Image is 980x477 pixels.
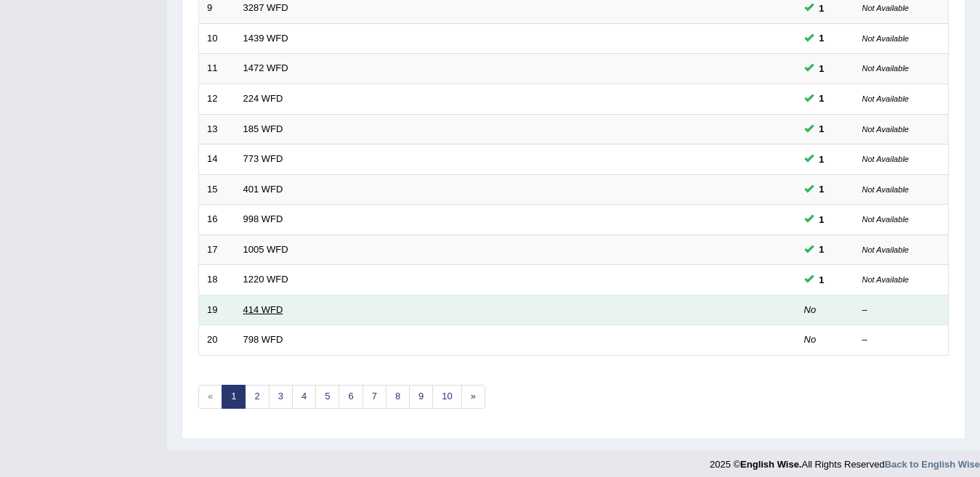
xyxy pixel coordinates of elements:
[339,385,363,409] a: 6
[432,385,461,409] a: 10
[199,265,235,295] td: 18
[243,2,288,13] a: 3287 WFD
[199,325,235,356] td: 20
[804,304,817,315] em: No
[243,33,288,44] a: 1439 WFD
[862,245,909,254] small: Not Available
[243,93,283,104] a: 224 WFD
[199,235,235,265] td: 17
[386,385,410,409] a: 8
[814,212,830,227] span: You can still take this question
[199,23,235,54] td: 10
[862,155,909,163] small: Not Available
[814,242,830,257] span: You can still take this question
[710,450,980,471] div: 2025 © All Rights Reserved
[243,244,288,255] a: 1005 WFD
[862,125,909,134] small: Not Available
[814,61,830,76] span: You can still take this question
[804,334,817,345] em: No
[862,303,941,317] div: –
[363,385,386,409] a: 7
[199,295,235,325] td: 19
[862,333,941,347] div: –
[199,54,235,84] td: 11
[740,459,801,470] strong: English Wise.
[243,304,283,315] a: 414 WFD
[243,274,288,285] a: 1220 WFD
[199,114,235,144] td: 13
[199,205,235,235] td: 16
[814,182,830,197] span: You can still take this question
[199,144,235,175] td: 14
[862,64,909,73] small: Not Available
[243,123,283,134] a: 185 WFD
[885,459,980,470] a: Back to English Wise
[862,185,909,194] small: Not Available
[199,83,235,114] td: 12
[862,34,909,43] small: Not Available
[245,385,269,409] a: 2
[292,385,316,409] a: 4
[814,30,830,46] span: You can still take this question
[269,385,293,409] a: 3
[243,153,283,164] a: 773 WFD
[409,385,433,409] a: 9
[814,272,830,288] span: You can still take this question
[814,1,830,16] span: You can still take this question
[199,174,235,205] td: 15
[461,385,485,409] a: »
[814,91,830,106] span: You can still take this question
[222,385,246,409] a: 1
[243,184,283,195] a: 401 WFD
[862,275,909,284] small: Not Available
[814,152,830,167] span: You can still take this question
[814,121,830,136] span: You can still take this question
[862,4,909,12] small: Not Available
[243,334,283,345] a: 798 WFD
[243,213,283,224] a: 998 WFD
[862,94,909,103] small: Not Available
[198,385,222,409] span: «
[862,215,909,224] small: Not Available
[243,62,288,73] a: 1472 WFD
[315,385,339,409] a: 5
